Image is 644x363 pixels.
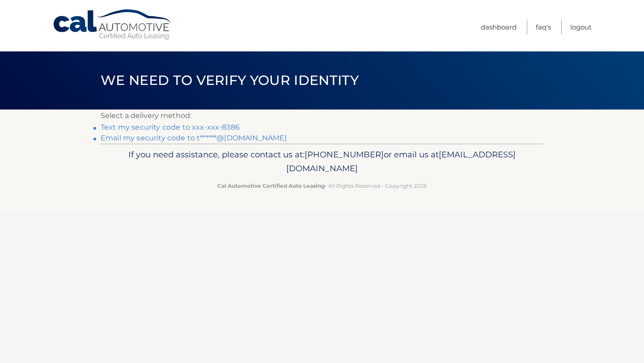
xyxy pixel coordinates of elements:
strong: Cal Automotive Certified Auto Leasing [217,182,325,189]
span: [PHONE_NUMBER] [305,149,384,160]
a: FAQ's [536,20,551,34]
p: Select a delivery method: [101,110,543,122]
a: Logout [570,20,592,34]
p: - All Rights Reserved - Copyright 2025 [106,181,538,190]
p: If you need assistance, please contact us at: or email us at [106,148,538,176]
a: Email my security code to t******@[DOMAIN_NAME] [101,134,287,142]
a: Text my security code to xxx-xxx-8386 [101,123,240,131]
a: Cal Automotive [52,9,173,41]
a: Dashboard [481,20,517,34]
span: We need to verify your identity [101,72,359,89]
